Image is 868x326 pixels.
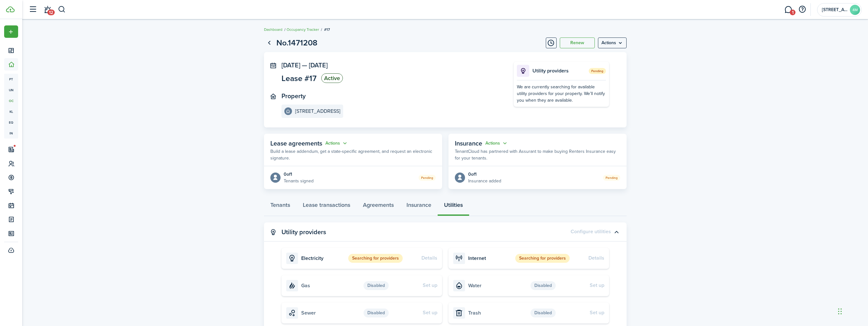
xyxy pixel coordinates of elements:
span: Lease #17 [281,74,316,82]
img: TenantCloud [6,6,15,12]
button: Open menu [485,140,508,147]
button: Renew [560,37,595,48]
a: Go back [264,37,275,48]
button: Open menu [4,25,18,38]
a: oc [4,95,18,106]
div: Drag [838,302,842,321]
a: Messaging [782,2,794,18]
span: 4010 MAIN ST. S, LLC [822,8,847,12]
a: Lease transactions [296,197,357,216]
card-title: Water [468,283,497,289]
span: — [302,60,307,70]
span: Lease agreements [270,139,322,148]
button: Timeline [546,37,557,48]
button: Open resource center [797,4,808,15]
card-title: Gas [301,283,330,289]
div: 0 of 1 [284,171,314,178]
a: pt [4,74,18,85]
button: Actions [325,140,348,147]
a: Dashboard [264,27,282,32]
status: Pending [603,175,620,181]
div: We are currently searching for available utility providers for your property. We’ll notify you wh... [517,84,606,104]
button: Toggle accordion [611,227,622,237]
p: TenantCloud has partnered with Assurant to make buying Renters Insurance easy for your tenants. [455,148,620,161]
a: Tenants [264,197,296,216]
a: un [4,85,18,95]
button: Open menu [325,140,348,147]
a: eq [4,117,18,128]
button: Open menu [598,37,627,48]
status: Searching for providers [515,254,570,263]
span: Insurance [455,139,482,148]
div: 0 of 1 [468,171,501,178]
avatar-text: 4M [850,5,860,15]
status: Disabled [364,309,389,317]
button: Actions [485,140,508,147]
panel-main-title: Property [281,92,306,100]
a: Occupancy Tracker [287,27,319,32]
panel-main-title: Utility providers [281,228,326,236]
span: Pending [589,68,606,74]
span: 12 [47,10,55,15]
button: Open sidebar [27,3,39,16]
status: Pending [419,175,436,181]
e-details-info-title: [STREET_ADDRESS] [295,108,340,114]
iframe: Chat Widget [762,257,868,326]
span: 1 [790,10,795,15]
a: Notifications [41,2,53,18]
span: #17 [324,27,330,32]
card-title: Electricity [301,255,330,261]
status: Disabled [531,309,556,317]
a: Agreements [357,197,400,216]
status: Active [321,73,343,83]
card-title: Sewer [301,310,330,316]
menu-btn: Actions [598,37,627,48]
button: Search [58,4,66,15]
card-title: Trash [468,310,497,316]
card-title: Internet [468,255,497,261]
status: Disabled [531,281,556,290]
p: Utility providers [532,67,587,75]
a: in [4,128,18,139]
h1: No.1471208 [276,37,317,49]
status: Searching for providers [348,254,403,263]
span: [DATE] [309,60,328,70]
p: Tenants signed [284,178,314,184]
a: Insurance [400,197,438,216]
span: [DATE] [281,60,300,70]
a: kl [4,106,18,117]
p: Build a lease addendum, get a state-specific agreement, and request an electronic signature. [270,148,436,161]
status: Disabled [364,281,389,290]
p: Insurance added [468,178,501,184]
